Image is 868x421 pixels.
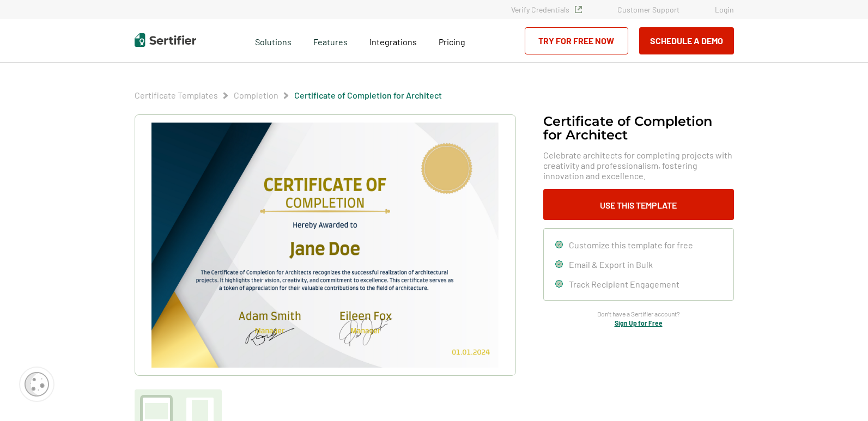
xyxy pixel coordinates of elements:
a: Try for Free Now [525,27,628,54]
img: Cookie Popup Icon [25,372,49,396]
span: Features [313,34,348,47]
button: Schedule a Demo [639,27,734,54]
img: Verified [575,6,582,13]
a: Completion [234,90,278,100]
a: Customer Support [617,5,679,14]
div: Breadcrumb [135,90,442,101]
span: Don’t have a Sertifier account? [597,309,680,319]
span: Customize this template for free [569,240,693,250]
span: Email & Export in Bulk [569,259,653,270]
a: Pricing [439,34,465,47]
a: Sign Up for Free [615,319,663,327]
img: Sertifier | Digital Credentialing Platform [135,33,196,47]
span: Celebrate architects for completing projects with creativity and professionalism, fostering innov... [543,150,734,181]
span: Track Recipient Engagement [569,279,679,289]
a: Certificate of Completion​ for Architect [294,90,442,100]
a: Verify Credentials [511,5,582,14]
span: Integrations [369,36,417,47]
a: Certificate Templates [135,90,218,100]
h1: Certificate of Completion​ for Architect [543,114,734,142]
span: Pricing [439,36,465,47]
button: Use This Template [543,189,734,220]
img: Certificate of Completion​ for Architect [151,123,498,368]
span: Solutions [255,34,292,47]
a: Integrations [369,34,417,47]
a: Login [715,5,734,14]
iframe: Chat Widget [814,369,868,421]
